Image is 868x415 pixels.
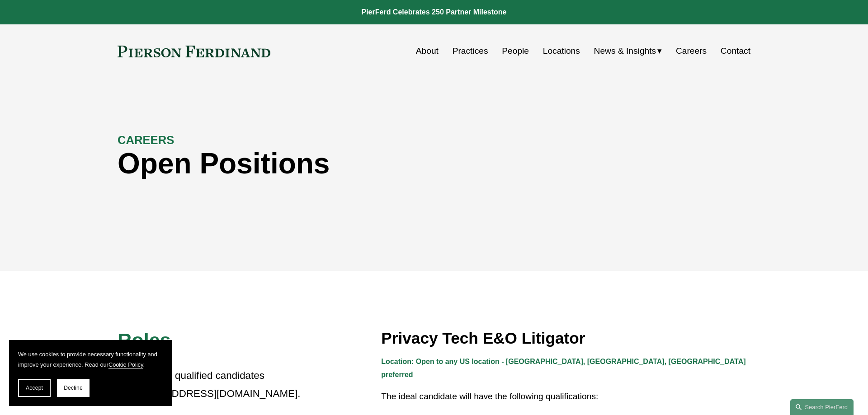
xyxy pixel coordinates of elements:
a: Careers [676,42,707,60]
section: Cookie banner [9,340,172,406]
h1: Open Positions [118,147,592,180]
p: Please refer qualified candidates to . [118,367,302,403]
span: Accept [26,385,43,391]
p: The ideal candidate will have the following qualifications: [381,389,750,405]
a: Search this site [790,399,854,415]
h3: Privacy Tech E&O Litigator [381,328,750,348]
a: [EMAIL_ADDRESS][DOMAIN_NAME] [126,388,297,399]
a: Cookie Policy [108,361,143,368]
span: Decline [64,385,83,391]
button: Accept [18,379,51,397]
p: We use cookies to provide necessary functionality and improve your experience. Read our . [18,349,163,370]
a: Locations [543,42,580,60]
span: News & Insights [594,43,656,59]
a: About [416,42,439,60]
strong: Location: Open to any US location - [GEOGRAPHIC_DATA], [GEOGRAPHIC_DATA], [GEOGRAPHIC_DATA] prefe... [381,358,748,378]
span: Roles [118,329,171,351]
a: People [502,42,529,60]
a: Practices [453,42,488,60]
button: Decline [57,379,90,397]
a: Contact [721,42,750,60]
a: folder dropdown [594,42,662,60]
strong: CAREERS [118,134,174,146]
